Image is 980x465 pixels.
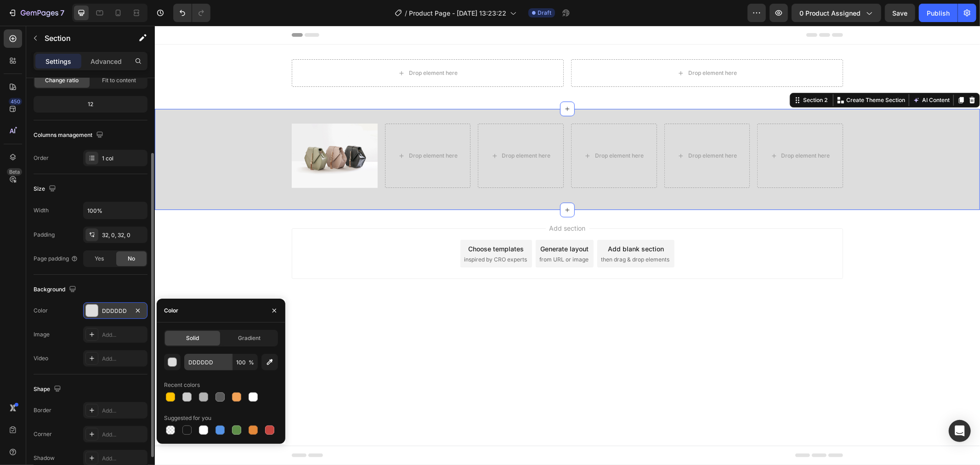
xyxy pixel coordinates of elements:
div: Drop element here [254,44,303,51]
div: Size [34,183,58,195]
input: Eg: FFFFFF [184,354,232,370]
span: Yes [95,255,104,263]
span: Change ratio [45,76,79,85]
span: Product Page - [DATE] 13:23:22 [409,8,506,18]
div: Drop element here [533,44,582,51]
div: Corner [34,430,52,438]
button: Publish [919,4,957,22]
span: then drag & drop elements [446,230,515,238]
span: Solid [186,334,199,342]
button: AI Content [756,69,797,80]
div: Add... [102,331,145,339]
div: Color [34,306,48,315]
div: Undo/Redo [173,4,210,22]
div: Color [164,306,178,315]
div: Section 2 [646,70,674,79]
div: Shadow [34,454,55,462]
div: Order [34,154,49,162]
div: 450 [9,98,22,105]
span: Draft [538,9,551,17]
button: 7 [4,4,68,22]
div: Drop element here [347,126,396,134]
div: Shape [34,383,63,396]
div: Choose templates [314,218,369,228]
div: Open Intercom Messenger [949,420,971,442]
div: DDDDDD [102,307,129,315]
div: 12 [35,98,146,111]
div: Generate layout [386,218,434,228]
div: Publish [927,8,950,18]
span: Save [893,9,908,17]
span: No [128,255,135,263]
img: image_demo.jpg [137,98,223,162]
div: Drop element here [254,126,303,134]
div: Padding [34,231,55,239]
div: Drop element here [440,126,489,134]
span: 0 product assigned [799,8,861,18]
p: Settings [45,57,71,66]
span: inspired by CRO experts [309,230,372,238]
span: Add section [391,198,435,207]
div: Image [34,330,50,339]
p: Advanced [91,57,122,66]
div: Add blank section [453,218,509,228]
div: 1 col [102,154,145,163]
iframe: Design area [155,26,980,465]
p: 7 [60,7,64,18]
div: Suggested for you [164,414,211,422]
div: Width [34,206,49,215]
div: Columns management [34,129,105,142]
div: Add... [102,454,145,463]
div: Add... [102,407,145,415]
span: from URL or image [385,230,434,238]
div: Background [34,284,78,296]
button: 0 product assigned [792,4,881,22]
span: % [249,358,254,367]
button: Save [885,4,915,22]
div: Beta [7,168,22,176]
div: 32, 0, 32, 0 [102,231,145,239]
input: Auto [84,202,147,219]
span: / [405,8,407,18]
div: Recent colors [164,381,200,389]
p: Create Theme Section [691,70,750,79]
span: Fit to content [102,76,136,85]
p: Section [45,33,120,44]
div: Page padding [34,255,78,263]
div: Drop element here [533,126,582,134]
div: Add... [102,431,145,439]
div: Video [34,354,48,363]
div: Border [34,406,51,414]
div: Drop element here [627,126,675,134]
span: Gradient [238,334,261,342]
div: Add... [102,355,145,363]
